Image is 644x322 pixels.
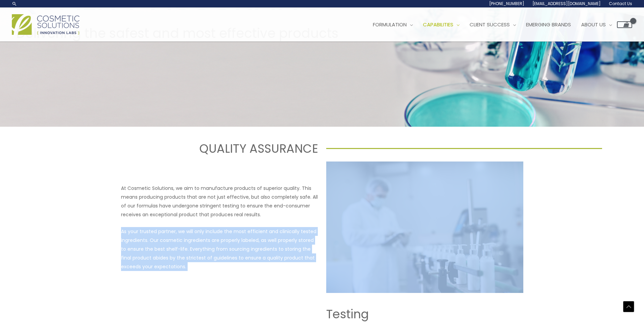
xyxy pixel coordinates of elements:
[418,15,464,35] a: Capabilities
[581,21,606,28] span: About Us
[576,15,617,35] a: About Us
[532,1,601,6] span: [EMAIL_ADDRESS][DOMAIN_NAME]
[42,140,318,157] h1: QUALITY ASSURANCE
[368,15,418,35] a: Formulation
[12,1,17,6] a: Search icon link
[121,184,318,219] p: At Cosmetic Solutions, we aim to manufacture products of superior quality. This means producing p...
[363,15,632,35] nav: Site Navigation
[521,15,576,35] a: Emerging Brands
[326,162,523,293] img: Cosmetic Solutions Quality Assurance image features a quality control officer inspecting skincare...
[464,15,521,35] a: Client Success
[526,21,571,28] span: Emerging Brands
[12,14,79,35] img: Cosmetic Solutions Logo
[470,21,510,28] span: Client Success
[617,21,632,28] a: View Shopping Cart, empty
[326,306,643,322] h2: Testing
[489,1,524,6] span: [PHONE_NUMBER]
[373,21,407,28] span: Formulation
[423,21,453,28] span: Capabilities
[609,1,632,6] span: Contact Us
[121,227,318,271] p: As your trusted partner, we will only include the most efficient and clinically tested ingredient...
